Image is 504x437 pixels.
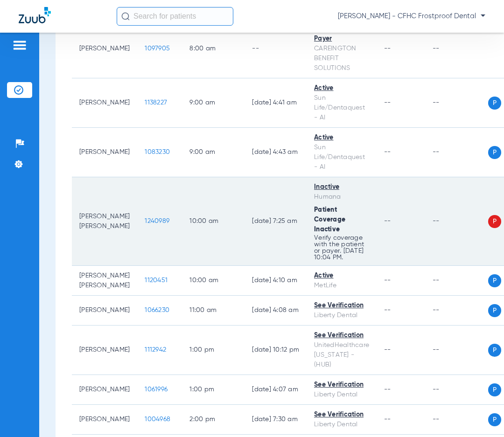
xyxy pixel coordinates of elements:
[488,304,501,317] span: P
[488,383,501,396] span: P
[384,149,391,155] span: --
[457,392,504,437] iframe: Chat Widget
[425,177,488,266] td: --
[384,307,391,313] span: --
[117,7,233,26] input: Search for patients
[182,326,245,375] td: 1:00 PM
[182,177,245,266] td: 10:00 AM
[314,331,369,340] div: See Verification
[314,390,369,400] div: Liberty Dental
[182,405,245,435] td: 2:00 PM
[488,97,501,110] span: P
[145,386,168,393] span: 1061996
[72,326,137,375] td: [PERSON_NAME]
[145,45,170,52] span: 1097905
[145,99,167,106] span: 1138227
[314,301,369,311] div: See Verification
[384,386,391,393] span: --
[384,45,391,52] span: --
[338,12,485,21] span: [PERSON_NAME] - CFHC Frostproof Dental
[182,128,245,177] td: 9:00 AM
[182,78,245,128] td: 9:00 AM
[245,296,307,326] td: [DATE] 4:08 AM
[384,218,391,224] span: --
[121,12,130,21] img: Search Icon
[72,177,137,266] td: [PERSON_NAME] [PERSON_NAME]
[182,266,245,296] td: 10:00 AM
[488,274,501,287] span: P
[384,277,391,284] span: --
[425,266,488,296] td: --
[384,99,391,106] span: --
[245,405,307,435] td: [DATE] 7:30 AM
[72,375,137,405] td: [PERSON_NAME]
[314,182,369,192] div: Inactive
[314,207,345,233] span: Patient Coverage Inactive
[72,19,137,78] td: [PERSON_NAME]
[314,93,369,123] div: Sun Life/Dentaquest - AI
[314,281,369,291] div: MetLife
[245,266,307,296] td: [DATE] 4:10 AM
[425,326,488,375] td: --
[72,128,137,177] td: [PERSON_NAME]
[245,128,307,177] td: [DATE] 4:43 AM
[245,177,307,266] td: [DATE] 7:25 AM
[314,420,369,430] div: Liberty Dental
[245,78,307,128] td: [DATE] 4:41 AM
[314,44,369,73] div: CAREINGTON BENEFIT SOLUTIONS
[425,78,488,128] td: --
[182,19,245,78] td: 8:00 AM
[19,7,51,23] img: Zuub Logo
[145,307,169,313] span: 1066230
[72,266,137,296] td: [PERSON_NAME] [PERSON_NAME]
[72,78,137,128] td: [PERSON_NAME]
[12,40,27,51] img: hamburger-icon
[314,24,369,44] div: Unsupported Payer
[145,277,168,284] span: 1120451
[425,405,488,435] td: --
[314,311,369,320] div: Liberty Dental
[72,405,137,435] td: [PERSON_NAME]
[425,375,488,405] td: --
[314,83,369,93] div: Active
[384,347,391,353] span: --
[145,218,169,224] span: 1240989
[488,344,501,357] span: P
[182,375,245,405] td: 1:00 PM
[425,296,488,326] td: --
[245,19,307,78] td: --
[245,326,307,375] td: [DATE] 10:12 PM
[145,416,170,423] span: 1004968
[314,410,369,420] div: See Verification
[245,375,307,405] td: [DATE] 4:07 AM
[72,296,137,326] td: [PERSON_NAME]
[314,143,369,172] div: Sun Life/Dentaquest - AI
[488,146,501,159] span: P
[425,19,488,78] td: --
[145,347,166,353] span: 1112942
[314,380,369,390] div: See Verification
[488,215,501,228] span: P
[145,149,170,155] span: 1083230
[314,192,369,202] div: Humana
[425,128,488,177] td: --
[314,340,369,370] div: UnitedHealthcare [US_STATE] - (HUB)
[314,235,369,261] p: Verify coverage with the patient or payer. [DATE] 10:04 PM.
[384,416,391,423] span: --
[314,271,369,281] div: Active
[182,296,245,326] td: 11:00 AM
[314,133,369,143] div: Active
